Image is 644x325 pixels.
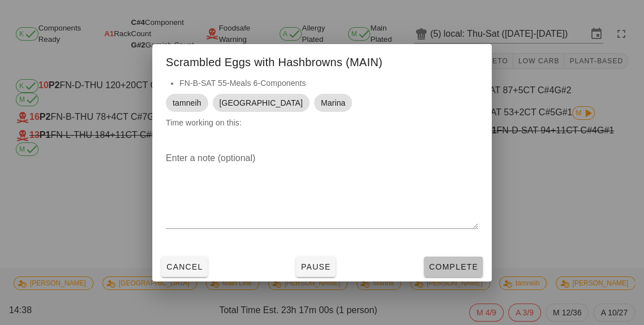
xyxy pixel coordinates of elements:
[296,257,336,277] button: Pause
[220,94,303,112] span: [GEOGRAPHIC_DATA]
[152,44,492,77] div: Scrambled Eggs with Hashbrowns (MAIN)
[152,77,492,140] div: Time working on this:
[428,262,478,271] span: Complete
[173,94,201,112] span: tamneih
[179,77,478,89] li: FN-B-SAT 55-Meals 6-Components
[321,94,345,112] span: Marina
[166,262,203,271] span: Cancel
[300,262,331,271] span: Pause
[424,257,483,277] button: Complete
[161,257,208,277] button: Cancel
